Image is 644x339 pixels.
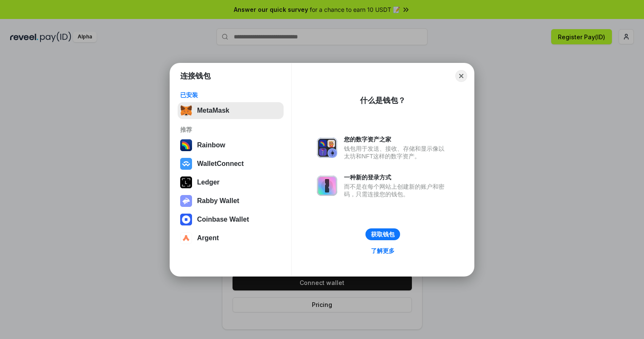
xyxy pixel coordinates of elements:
img: svg+xml,%3Csvg%20xmlns%3D%22http%3A%2F%2Fwww.w3.org%2F2000%2Fsvg%22%20width%3D%2228%22%20height%3... [180,176,192,188]
div: 而不是在每个网站上创建新的账户和密码，只需连接您的钱包。 [344,183,449,198]
div: MetaMask [197,107,229,114]
button: Ledger [178,174,284,191]
div: Coinbase Wallet [197,216,249,223]
img: svg+xml,%3Csvg%20width%3D%2228%22%20height%3D%2228%22%20viewBox%3D%220%200%2028%2028%22%20fill%3D... [180,214,192,225]
img: svg+xml,%3Csvg%20fill%3D%22none%22%20height%3D%2233%22%20viewBox%3D%220%200%2035%2033%22%20width%... [180,105,192,117]
button: Rabby Wallet [178,193,284,209]
img: svg+xml,%3Csvg%20xmlns%3D%22http%3A%2F%2Fwww.w3.org%2F2000%2Fsvg%22%20fill%3D%22none%22%20viewBox... [317,176,337,196]
div: WalletConnect [197,160,244,168]
div: Argent [197,234,219,242]
img: svg+xml,%3Csvg%20width%3D%2228%22%20height%3D%2228%22%20viewBox%3D%220%200%2028%2028%22%20fill%3D... [180,158,192,170]
div: Rainbow [197,141,225,149]
img: svg+xml,%3Csvg%20width%3D%2228%22%20height%3D%2228%22%20viewBox%3D%220%200%2028%2028%22%20fill%3D... [180,232,192,244]
button: WalletConnect [178,155,284,172]
button: Argent [178,230,284,247]
button: Close [455,70,467,82]
div: 一种新的登录方式 [344,174,449,181]
h1: 连接钱包 [180,71,211,81]
div: 获取钱包 [371,231,395,238]
div: 了解更多 [371,247,395,255]
button: Rainbow [178,137,284,154]
button: 获取钱包 [365,228,400,240]
img: svg+xml,%3Csvg%20width%3D%22120%22%20height%3D%22120%22%20viewBox%3D%220%200%20120%20120%22%20fil... [180,139,192,151]
div: 什么是钱包？ [360,95,406,106]
div: 已安装 [180,91,281,99]
div: 钱包用于发送、接收、存储和显示像以太坊和NFT这样的数字资产。 [344,145,449,160]
button: Coinbase Wallet [178,211,284,228]
div: Rabby Wallet [197,197,239,205]
a: 了解更多 [366,245,400,256]
img: svg+xml,%3Csvg%20xmlns%3D%22http%3A%2F%2Fwww.w3.org%2F2000%2Fsvg%22%20fill%3D%22none%22%20viewBox... [180,195,192,207]
button: MetaMask [178,102,284,119]
div: 推荐 [180,126,281,133]
div: 您的数字资产之家 [344,136,449,143]
img: svg+xml,%3Csvg%20xmlns%3D%22http%3A%2F%2Fwww.w3.org%2F2000%2Fsvg%22%20fill%3D%22none%22%20viewBox... [317,138,337,158]
div: Ledger [197,179,219,186]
